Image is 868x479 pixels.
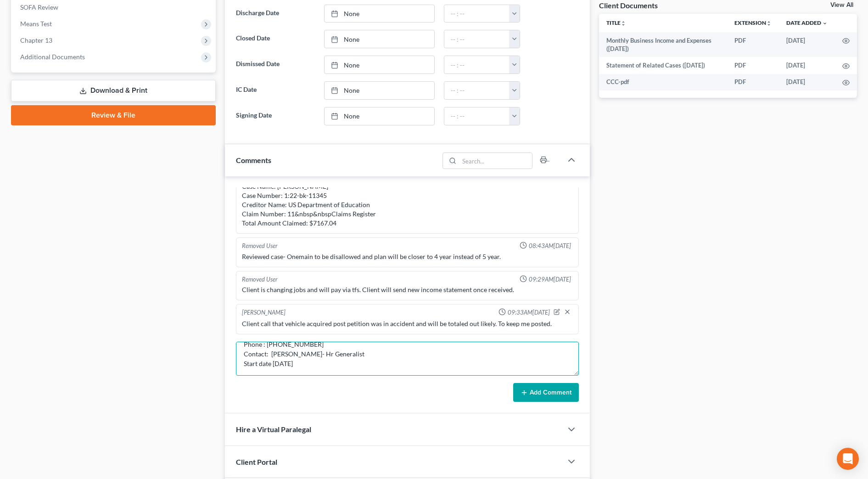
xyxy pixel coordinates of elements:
[786,19,828,26] a: Date Added expand_more
[830,2,853,8] a: View All
[599,74,727,90] td: CCC-pdf
[513,383,579,402] button: Add Comment
[20,3,58,11] span: SOFA Review
[236,457,277,466] span: Client Portal
[444,56,510,73] input: -- : --
[242,163,573,228] div: The following transaction was received from Electronic Docketing on [DATE] Case Name: [PERSON_NAM...
[231,5,319,23] label: Discharge Date
[459,153,532,169] input: Search...
[20,53,85,61] span: Additional Documents
[529,275,571,284] span: 09:29AM[DATE]
[11,105,216,125] a: Review & File
[325,56,434,73] a: None
[325,107,434,125] a: None
[606,19,626,26] a: Titleunfold_more
[599,57,727,73] td: Statement of Related Cases ([DATE])
[529,242,571,250] span: 08:43AM[DATE]
[599,32,727,57] td: Monthly Business Income and Expenses ([DATE])
[236,156,271,164] span: Comments
[727,32,779,57] td: PDF
[242,242,278,250] div: Removed User
[508,308,550,317] span: 09:33AM[DATE]
[231,81,319,100] label: IC Date
[242,252,573,261] div: Reviewed case- Onemain to be disallowed and plan will be closer to 4 year instead of 5 year.
[822,21,828,26] i: expand_more
[444,107,510,125] input: -- : --
[779,57,835,73] td: [DATE]
[242,275,278,284] div: Removed User
[727,57,779,73] td: PDF
[325,30,434,48] a: None
[766,21,772,26] i: unfold_more
[20,36,52,44] span: Chapter 13
[444,5,510,23] input: -- : --
[621,21,626,26] i: unfold_more
[242,319,573,328] div: Client call that vehicle acquired post petition was in accident and will be totaled out likely. T...
[727,74,779,90] td: PDF
[444,30,510,48] input: -- : --
[231,56,319,74] label: Dismissed Date
[325,5,434,23] a: None
[325,82,434,99] a: None
[236,425,311,434] span: Hire a Virtual Paralegal
[779,32,835,57] td: [DATE]
[242,308,286,317] div: [PERSON_NAME]
[231,30,319,48] label: Closed Date
[231,107,319,125] label: Signing Date
[20,20,52,28] span: Means Test
[599,0,658,10] div: Client Documents
[11,80,216,101] a: Download & Print
[779,74,835,90] td: [DATE]
[837,448,859,470] div: Open Intercom Messenger
[242,285,573,294] div: Client is changing jobs and will pay via tfs. Client will send new income statement once received.
[734,19,772,26] a: Extensionunfold_more
[444,82,510,99] input: -- : --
